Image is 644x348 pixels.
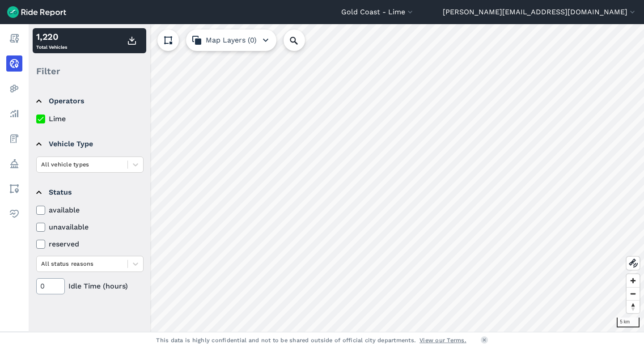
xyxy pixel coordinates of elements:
a: Analyze [6,106,22,122]
a: Policy [6,156,22,172]
button: Zoom out [627,287,640,300]
canvas: Map [29,24,644,332]
a: View our Terms. [419,336,466,344]
button: Zoom in [627,274,640,287]
summary: Operators [36,89,142,114]
a: Realtime [6,55,22,72]
label: reserved [36,239,144,250]
input: Search Location or Vehicles [284,30,319,51]
label: available [36,205,144,216]
button: Map Layers (0) [186,30,276,51]
button: Gold Coast - Lime [341,7,415,17]
a: Health [6,206,22,222]
div: 5 km [617,318,640,327]
div: Total Vehicles [36,30,67,51]
summary: Status [36,180,142,205]
a: Areas [6,181,22,197]
div: Idle Time (hours) [36,278,144,294]
div: Filter [33,57,146,85]
div: 1,220 [36,30,67,43]
img: Ride Report [7,6,66,18]
label: unavailable [36,222,144,233]
button: [PERSON_NAME][EMAIL_ADDRESS][DOMAIN_NAME] [443,7,637,17]
summary: Vehicle Type [36,132,142,157]
a: Heatmaps [6,81,22,97]
a: Fees [6,131,22,147]
label: Lime [36,114,144,124]
a: Report [6,30,22,47]
button: Reset bearing to north [627,300,640,313]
